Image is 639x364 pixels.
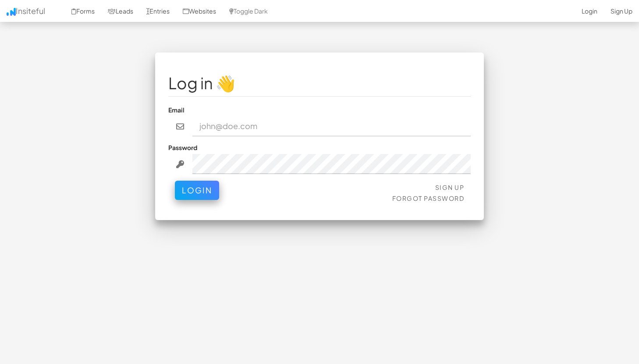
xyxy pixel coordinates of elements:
[435,183,465,191] a: Sign Up
[192,116,471,136] input: john@doe.com
[168,74,471,92] h1: Log in 👋
[392,194,465,202] a: Forgot Password
[175,181,219,200] button: Login
[168,143,197,152] label: Password
[7,8,16,16] img: icon.png
[168,105,185,114] label: Email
